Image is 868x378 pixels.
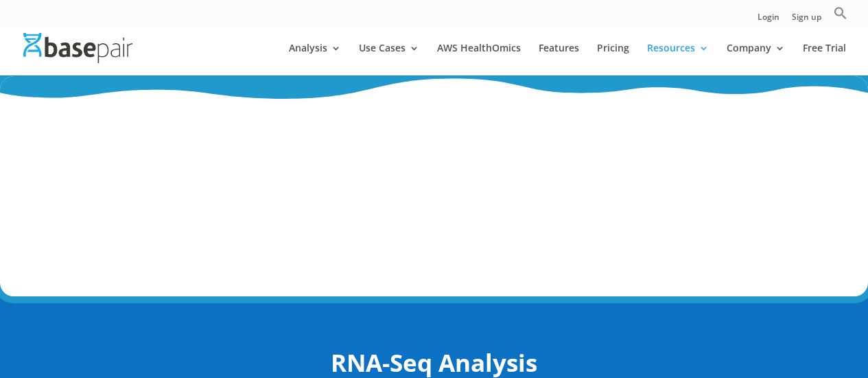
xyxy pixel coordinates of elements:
[23,33,132,62] img: Basepair
[792,13,821,27] a: Sign up
[834,6,847,20] svg: Search
[359,43,419,75] a: Use Cases
[437,43,521,75] a: AWS HealthOmics
[597,43,629,75] a: Pricing
[647,43,709,75] a: Resources
[834,6,847,27] a: Search Icon Link
[289,43,341,75] a: Analysis
[803,43,846,75] a: Free Trial
[539,43,579,75] a: Features
[727,43,785,75] a: Company
[758,13,779,27] a: Login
